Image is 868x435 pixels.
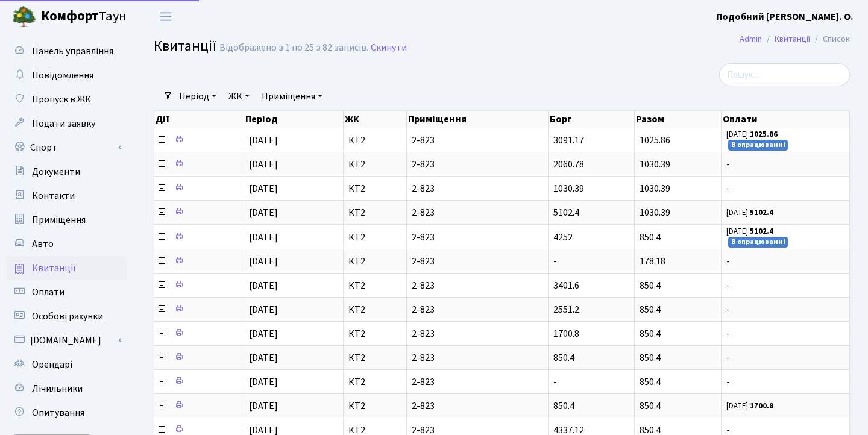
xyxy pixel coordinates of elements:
[348,208,402,217] span: КТ2
[740,33,762,45] a: Admin
[412,281,543,290] span: 2-823
[249,182,278,195] span: [DATE]
[640,255,665,268] span: 178.18
[6,328,127,352] a: [DOMAIN_NAME]
[553,231,573,244] span: 4252
[249,231,278,244] span: [DATE]
[154,36,216,57] span: Квитанції
[249,399,278,413] span: [DATE]
[348,184,402,193] span: КТ2
[726,353,844,363] span: -
[6,160,127,184] a: Документи
[553,399,574,413] span: 850.4
[32,117,95,130] span: Подати заявку
[726,425,844,435] span: -
[6,304,127,328] a: Особові рахунки
[219,42,368,54] div: Відображено з 1 по 25 з 82 записів.
[151,7,181,27] button: Переключити навігацію
[249,158,278,171] span: [DATE]
[348,377,402,387] span: КТ2
[348,329,402,339] span: КТ2
[775,33,810,45] a: Квитанції
[412,208,543,217] span: 2-823
[635,111,722,128] th: Разом
[348,401,402,411] span: КТ2
[348,425,402,435] span: КТ2
[32,45,113,58] span: Панель управління
[810,33,850,46] li: Список
[553,182,584,195] span: 1030.39
[640,158,670,171] span: 1030.39
[6,87,127,111] a: Пропуск в ЖК
[249,279,278,292] span: [DATE]
[726,207,773,218] small: [DATE]:
[726,377,844,387] span: -
[549,111,634,128] th: Борг
[640,231,661,244] span: 850.4
[553,279,579,292] span: 3401.6
[726,226,773,237] small: [DATE]:
[750,401,773,412] b: 1700.8
[249,206,278,219] span: [DATE]
[726,281,844,290] span: -
[640,351,661,365] span: 850.4
[32,165,80,178] span: Документи
[249,303,278,316] span: [DATE]
[249,134,278,147] span: [DATE]
[412,305,543,315] span: 2-823
[41,7,99,26] b: Комфорт
[348,160,402,169] span: КТ2
[553,134,584,147] span: 3091.17
[6,208,127,232] a: Приміщення
[640,303,661,316] span: 850.4
[728,140,788,151] small: В опрацюванні
[407,111,549,128] th: Приміщення
[348,353,402,363] span: КТ2
[32,93,91,106] span: Пропуск в ЖК
[553,255,557,268] span: -
[553,206,579,219] span: 5102.4
[348,305,402,315] span: КТ2
[726,329,844,339] span: -
[32,189,75,202] span: Контакти
[32,382,83,395] span: Лічильники
[32,310,103,323] span: Особові рахунки
[412,160,543,169] span: 2-823
[412,401,543,411] span: 2-823
[32,406,84,419] span: Опитування
[32,286,64,299] span: Оплати
[6,232,127,256] a: Авто
[726,129,778,140] small: [DATE]:
[371,42,407,54] a: Скинути
[249,375,278,389] span: [DATE]
[640,206,670,219] span: 1030.39
[6,352,127,377] a: Орендарі
[412,184,543,193] span: 2-823
[750,207,773,218] b: 5102.4
[719,63,850,86] input: Пошук...
[348,257,402,266] span: КТ2
[6,39,127,63] a: Панель управління
[640,375,661,389] span: 850.4
[726,401,773,412] small: [DATE]:
[6,184,127,208] a: Контакти
[726,160,844,169] span: -
[553,351,574,365] span: 850.4
[6,136,127,160] a: Спорт
[412,353,543,363] span: 2-823
[6,377,127,401] a: Лічильники
[716,10,854,23] b: Подобний [PERSON_NAME]. О.
[6,63,127,87] a: Повідомлення
[224,86,254,107] a: ЖК
[32,69,93,82] span: Повідомлення
[726,257,844,266] span: -
[249,351,278,365] span: [DATE]
[412,425,543,435] span: 2-823
[6,401,127,425] a: Опитування
[32,213,86,227] span: Приміщення
[249,327,278,340] span: [DATE]
[553,327,579,340] span: 1700.8
[6,280,127,304] a: Оплати
[640,399,661,413] span: 850.4
[154,111,244,128] th: Дії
